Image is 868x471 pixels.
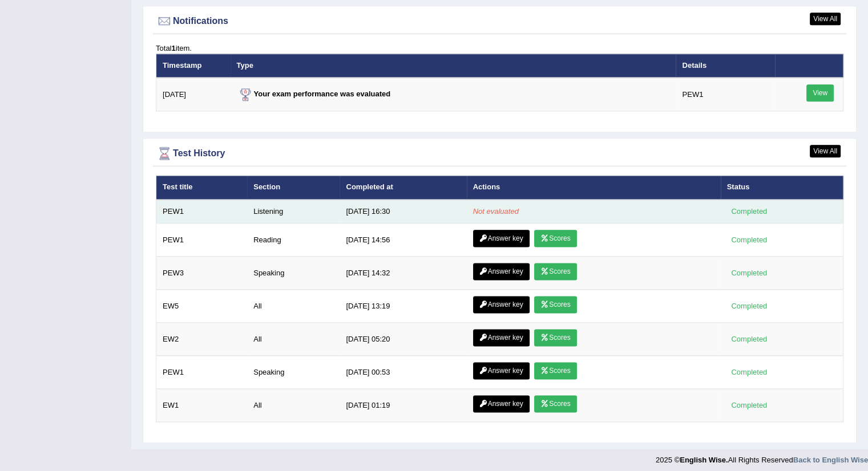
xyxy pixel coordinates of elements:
div: Test History [156,145,843,162]
a: Scores [534,263,576,280]
td: Listening [247,200,340,224]
div: Completed [727,300,772,312]
th: Actions [467,176,721,200]
td: [DATE] 05:20 [340,323,466,356]
td: All [247,323,340,356]
div: Completed [727,267,772,279]
a: View All [810,13,841,25]
td: PEW1 [156,356,248,389]
td: [DATE] 13:19 [340,290,466,323]
th: Completed at [340,176,466,200]
div: Total item. [156,43,843,54]
a: Scores [534,395,576,412]
th: Status [721,176,843,200]
td: All [247,290,340,323]
a: Scores [534,329,576,346]
th: Timestamp [156,54,231,78]
td: All [247,389,340,422]
th: Section [247,176,340,200]
div: Completed [727,333,772,345]
div: Completed [727,399,772,411]
a: View All [810,145,841,157]
a: Scores [534,230,576,247]
td: Reading [247,224,340,257]
td: PEW1 [676,78,774,111]
td: [DATE] [156,78,231,111]
a: Scores [534,362,576,379]
td: [DATE] 14:32 [340,257,466,290]
div: Completed [727,205,772,217]
b: 1 [171,44,175,52]
div: Notifications [156,13,843,30]
td: [DATE] 01:19 [340,389,466,422]
td: [DATE] 16:30 [340,200,466,224]
a: Answer key [473,230,530,247]
strong: English Wise. [680,456,728,464]
th: Test title [156,176,248,200]
td: EW5 [156,290,248,323]
a: Scores [534,296,576,313]
td: PEW3 [156,257,248,290]
em: Not evaluated [473,207,519,216]
td: [DATE] 00:53 [340,356,466,389]
a: Answer key [473,329,530,346]
a: Back to English Wise [793,456,868,464]
div: Completed [727,234,772,246]
td: Speaking [247,257,340,290]
th: Details [676,54,774,78]
td: PEW1 [156,200,248,224]
a: Answer key [473,296,530,313]
th: Type [231,54,676,78]
td: PEW1 [156,224,248,257]
div: 2025 © All Rights Reserved [656,449,868,465]
a: View [806,84,834,101]
strong: Your exam performance was evaluated [237,90,391,98]
td: EW1 [156,389,248,422]
a: Answer key [473,263,530,280]
div: Completed [727,366,772,378]
td: EW2 [156,323,248,356]
a: Answer key [473,395,530,412]
td: Speaking [247,356,340,389]
a: Answer key [473,362,530,379]
td: [DATE] 14:56 [340,224,466,257]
